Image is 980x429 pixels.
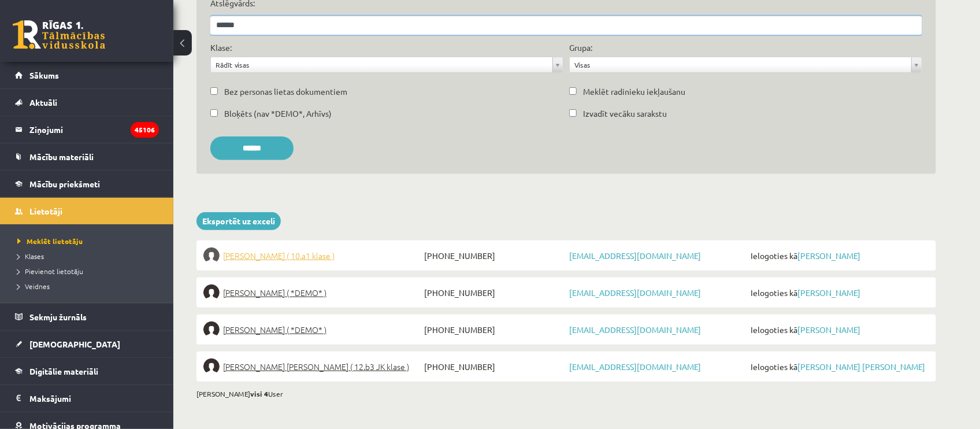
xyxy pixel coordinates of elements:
img: Regnārs Zimerts [203,358,220,375]
span: Sākums [29,70,59,80]
legend: Ziņojumi [29,116,159,143]
span: Ielogoties kā [748,284,929,301]
span: Digitālie materiāli [29,366,98,376]
span: Ielogoties kā [748,247,929,264]
span: Visas [574,57,907,72]
a: [DEMOGRAPHIC_DATA] [15,331,159,357]
label: Bez personas lietas dokumentiem [224,86,347,98]
div: [PERSON_NAME] User [196,389,936,399]
a: Lietotāji [15,198,159,224]
a: [PERSON_NAME] ( *DEMO* ) [203,321,421,338]
label: Grupa: [569,42,592,54]
span: Rādīt visas [216,57,548,72]
a: [PERSON_NAME] [PERSON_NAME] ( 12.b3 JK klase ) [203,358,421,375]
a: Ziņojumi45106 [15,116,159,143]
span: [PHONE_NUMBER] [421,284,566,301]
a: [PERSON_NAME] [797,287,860,298]
label: Klase: [210,42,232,54]
a: Sekmju žurnāls [15,304,159,330]
span: [PERSON_NAME] [PERSON_NAME] ( 12.b3 JK klase ) [223,358,409,375]
legend: Maksājumi [29,385,159,412]
a: Rīgas 1. Tālmācības vidusskola [13,20,105,49]
a: [PERSON_NAME] [PERSON_NAME] [797,361,925,372]
a: [EMAIL_ADDRESS][DOMAIN_NAME] [569,287,701,298]
span: [PHONE_NUMBER] [421,247,566,264]
a: Mācību materiāli [15,143,159,170]
span: Ielogoties kā [748,321,929,338]
a: [PERSON_NAME] [797,250,860,261]
span: Pievienot lietotāju [17,267,83,276]
a: [PERSON_NAME] ( *DEMO* ) [203,284,421,301]
span: Sekmju žurnāls [29,312,87,322]
span: Meklēt lietotāju [17,236,83,246]
span: Aktuāli [29,97,57,108]
img: Vlada Karasjova [203,284,220,301]
img: Helēna Tīna Dubrovska [203,247,220,264]
a: Sākums [15,62,159,88]
a: Pievienot lietotāju [17,266,162,276]
img: Arons Kozlovskis [203,321,220,338]
label: Bloķēts (nav *DEMO*, Arhīvs) [224,108,332,120]
span: Lietotāji [29,206,62,216]
span: Veidnes [17,282,50,291]
b: visi 4 [250,389,268,398]
a: [PERSON_NAME] [797,324,860,335]
span: [DEMOGRAPHIC_DATA] [29,339,120,349]
i: 45106 [131,122,159,138]
a: [EMAIL_ADDRESS][DOMAIN_NAME] [569,250,701,261]
a: Klases [17,251,162,261]
span: Mācību materiāli [29,151,94,162]
a: [PERSON_NAME] ( 10.a1 klase ) [203,247,421,264]
a: Digitālie materiāli [15,358,159,384]
label: Izvadīt vecāku sarakstu [583,108,667,120]
a: [EMAIL_ADDRESS][DOMAIN_NAME] [569,361,701,372]
span: [PERSON_NAME] ( *DEMO* ) [223,321,326,338]
a: Aktuāli [15,89,159,116]
span: [PHONE_NUMBER] [421,358,566,375]
span: Mācību priekšmeti [29,179,100,189]
a: Maksājumi [15,385,159,412]
a: Eksportēt uz exceli [196,212,281,230]
span: Ielogoties kā [748,358,929,375]
a: Visas [570,57,922,72]
a: Meklēt lietotāju [17,236,162,246]
span: [PERSON_NAME] ( *DEMO* ) [223,284,326,301]
span: [PERSON_NAME] ( 10.a1 klase ) [223,247,335,264]
a: Rādīt visas [211,57,563,72]
span: [PHONE_NUMBER] [421,321,566,338]
a: Veidnes [17,281,162,291]
a: Mācību priekšmeti [15,171,159,197]
label: Meklēt radinieku iekļaušanu [583,86,685,98]
span: Klases [17,252,44,261]
a: [EMAIL_ADDRESS][DOMAIN_NAME] [569,324,701,335]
